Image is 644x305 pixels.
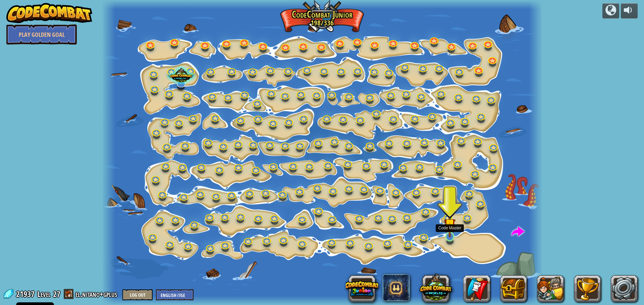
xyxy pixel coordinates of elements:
[621,3,638,19] button: Adjust volume
[6,3,92,23] img: CodeCombat - Learn how to code by playing a game
[122,289,153,300] button: Log Out
[16,289,37,299] span: 21937
[53,289,60,299] span: 27
[602,3,619,19] button: Campaigns
[444,211,455,237] img: level-banner-started.png
[75,289,119,299] a: el.nitano+gplus
[37,289,51,300] span: Level
[6,24,77,45] a: Play Golden Goal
